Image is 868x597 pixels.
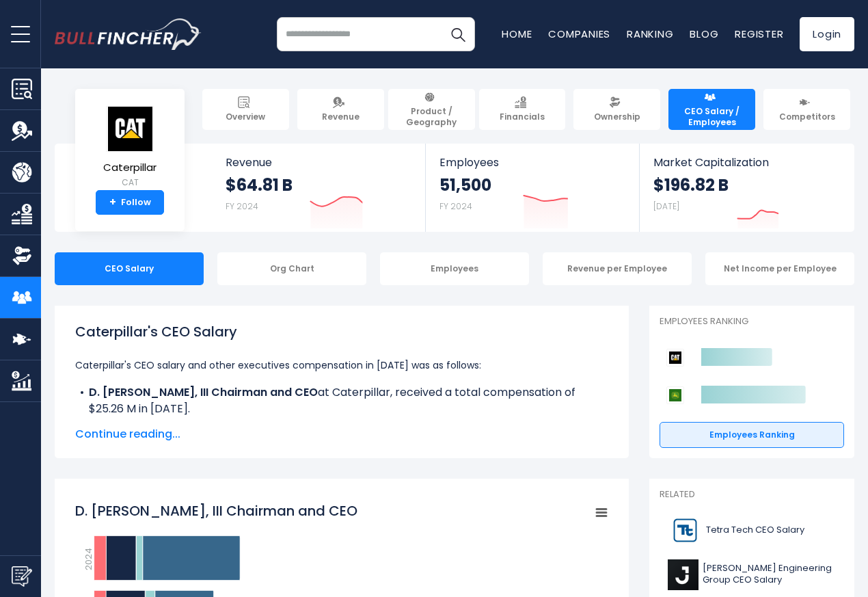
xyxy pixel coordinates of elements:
a: Overview [202,89,289,130]
span: CEO Salary / Employees [675,106,749,127]
div: Employees [380,252,529,285]
small: FY 2024 [439,200,472,212]
a: Employees 51,500 FY 2024 [426,144,638,232]
div: Org Chart [217,252,366,285]
p: Employees Ranking [660,316,844,328]
img: Deere & Company competitors logo [666,386,684,404]
span: Market Capitalization [653,156,839,169]
a: Tetra Tech CEO Salary [660,512,844,549]
small: FY 2024 [226,200,258,212]
a: Ownership [573,89,660,130]
img: Caterpillar competitors logo [666,349,684,367]
strong: 51,500 [439,174,491,196]
a: Ranking [627,27,673,41]
p: Related [660,489,844,501]
a: Register [735,27,783,41]
a: Go to homepage [55,18,202,50]
a: [PERSON_NAME] Engineering Group CEO Salary [660,556,844,594]
strong: + [109,196,116,209]
button: Search [441,17,475,51]
strong: $196.82 B [653,174,729,196]
img: Ownership [12,246,32,266]
h1: Caterpillar's CEO Salary [75,321,608,342]
img: J logo [668,559,699,590]
img: TTEK logo [668,515,702,546]
span: Tetra Tech CEO Salary [706,525,804,536]
text: 2024 [82,548,95,570]
small: [DATE] [653,200,679,212]
a: Market Capitalization $196.82 B [DATE] [640,144,853,232]
span: Ownership [594,111,640,122]
a: Financials [479,89,566,130]
span: Revenue [226,156,412,169]
a: Competitors [763,89,850,130]
img: bullfincher logo [55,18,202,50]
a: Companies [548,27,610,41]
tspan: D. [PERSON_NAME], III Chairman and CEO [75,501,357,520]
div: Net Income per Employee [705,252,854,285]
a: +Follow [96,190,164,215]
small: CAT [103,176,157,189]
span: Caterpillar [103,162,157,174]
b: D. [PERSON_NAME], III Chairman and CEO [89,384,318,400]
div: Revenue per Employee [543,252,692,285]
a: CEO Salary / Employees [668,89,755,130]
li: at Caterpillar, received a total compensation of $25.26 M in [DATE]. [75,384,608,417]
span: [PERSON_NAME] Engineering Group CEO Salary [703,563,836,586]
span: Continue reading... [75,426,608,442]
a: Blog [690,27,718,41]
a: Product / Geography [388,89,475,130]
a: Revenue [297,89,384,130]
span: Overview [226,111,265,122]
strong: $64.81 B [226,174,293,196]
span: Revenue [322,111,360,122]
span: Financials [500,111,545,122]
a: Home [502,27,532,41]
span: Competitors [779,111,835,122]
a: Employees Ranking [660,422,844,448]
div: CEO Salary [55,252,204,285]
span: Product / Geography [394,106,469,127]
p: Caterpillar's CEO salary and other executives compensation in [DATE] was as follows: [75,357,608,373]
span: Employees [439,156,625,169]
a: Caterpillar CAT [103,105,157,191]
a: Revenue $64.81 B FY 2024 [212,144,426,232]
a: Login [800,17,854,51]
